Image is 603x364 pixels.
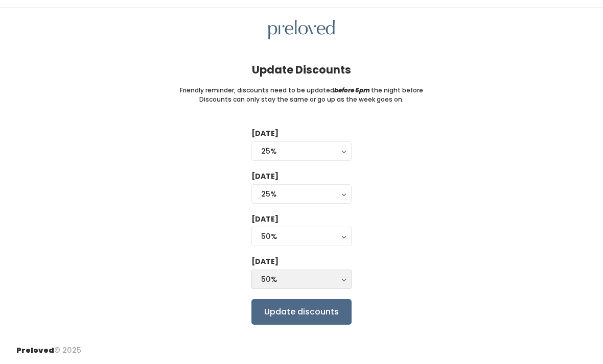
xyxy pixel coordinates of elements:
i: before 6pm [334,86,370,94]
small: Discounts can only stay the same or go up as the week goes on. [199,95,404,104]
button: 50% [251,270,352,289]
div: 25% [261,188,342,200]
label: [DATE] [251,171,279,182]
div: 25% [261,145,342,157]
button: 50% [251,227,352,246]
input: Update discounts [251,299,352,325]
h4: Update Discounts [252,64,351,76]
small: Friendly reminder, discounts need to be updated the night before [180,86,423,95]
span: Preloved [16,345,54,355]
div: © 2025 [16,337,81,356]
button: 25% [251,184,352,204]
label: [DATE] [251,256,279,267]
label: [DATE] [251,214,279,225]
button: 25% [251,141,352,161]
img: preloved logo [268,20,335,40]
label: [DATE] [251,128,279,139]
div: 50% [261,231,342,242]
div: 50% [261,274,342,285]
